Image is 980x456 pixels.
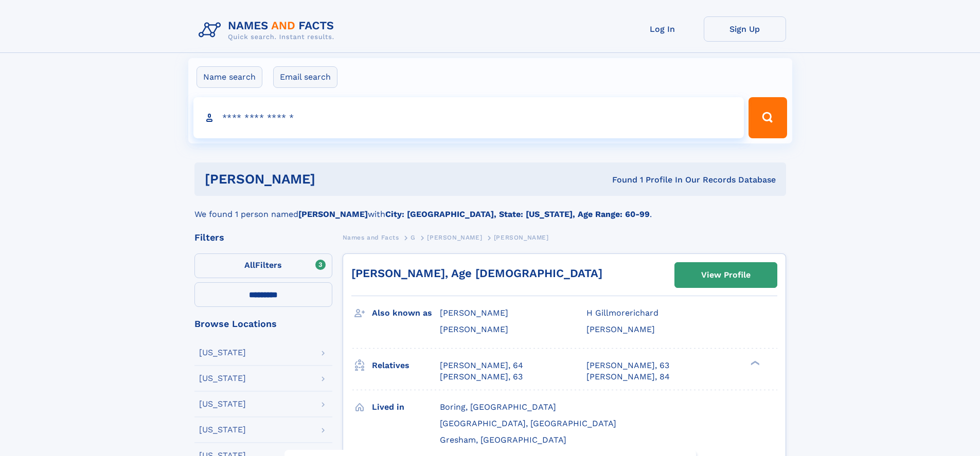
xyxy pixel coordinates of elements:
[440,402,556,412] span: Boring, [GEOGRAPHIC_DATA]
[194,253,332,278] label: Filters
[586,371,670,382] a: [PERSON_NAME], 84
[372,304,440,322] h3: Also known as
[440,418,616,428] span: [GEOGRAPHIC_DATA], [GEOGRAPHIC_DATA]
[199,349,246,357] div: [US_STATE]
[440,308,508,318] span: [PERSON_NAME]
[194,233,332,242] div: Filters
[675,263,777,287] a: View Profile
[197,66,262,88] label: Name search
[701,263,751,287] div: View Profile
[199,426,246,434] div: [US_STATE]
[440,435,566,445] span: Gresham, [GEOGRAPHIC_DATA]
[298,209,368,219] b: [PERSON_NAME]
[385,209,650,219] b: City: [GEOGRAPHIC_DATA], State: [US_STATE], Age Range: 60-99
[411,231,416,244] a: G
[244,260,255,270] span: All
[411,234,416,241] span: G
[586,360,669,371] a: [PERSON_NAME], 63
[372,398,440,416] h3: Lived in
[372,357,440,374] h3: Relatives
[205,173,464,186] h1: [PERSON_NAME]
[273,66,337,88] label: Email search
[586,308,658,318] span: H Gillmorerichard
[464,174,776,186] div: Found 1 Profile In Our Records Database
[440,360,523,371] a: [PERSON_NAME], 64
[343,231,399,244] a: Names and Facts
[199,374,246,382] div: [US_STATE]
[194,319,332,329] div: Browse Locations
[494,234,549,241] span: [PERSON_NAME]
[193,97,744,138] input: search input
[704,16,786,42] a: Sign Up
[440,324,508,334] span: [PERSON_NAME]
[194,16,343,44] img: Logo Names and Facts
[440,371,523,382] a: [PERSON_NAME], 63
[199,400,246,408] div: [US_STATE]
[586,324,655,334] span: [PERSON_NAME]
[748,359,760,366] div: ❯
[621,16,704,42] a: Log In
[427,234,482,241] span: [PERSON_NAME]
[749,97,787,138] button: Search Button
[194,196,786,221] div: We found 1 person named with .
[427,231,482,244] a: [PERSON_NAME]
[351,267,602,280] a: [PERSON_NAME], Age [DEMOGRAPHIC_DATA]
